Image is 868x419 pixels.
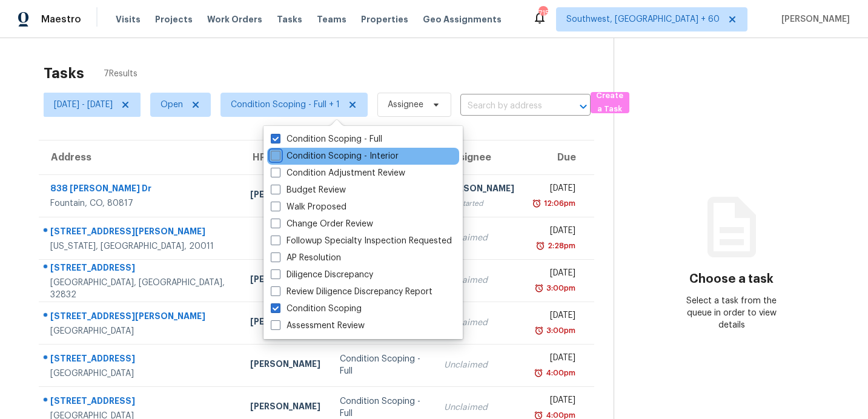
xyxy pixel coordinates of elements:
[544,282,575,294] div: 3:00pm
[444,182,514,197] div: [PERSON_NAME]
[444,232,514,244] div: Unclaimed
[271,184,346,196] label: Budget Review
[444,359,514,371] div: Unclaimed
[534,352,575,367] div: [DATE]
[434,140,524,174] th: Assignee
[50,225,231,240] div: [STREET_ADDRESS][PERSON_NAME]
[250,400,320,415] div: [PERSON_NAME]
[777,13,850,25] span: [PERSON_NAME]
[50,277,231,301] div: [GEOGRAPHIC_DATA], [GEOGRAPHIC_DATA], 32832
[50,262,231,277] div: [STREET_ADDRESS]
[340,353,425,377] div: Condition Scoping - Full
[534,267,575,282] div: [DATE]
[575,98,592,115] button: Open
[444,274,514,286] div: Unclaimed
[271,218,373,230] label: Change Order Review
[534,367,543,379] img: Overdue Alarm Icon
[444,197,514,209] div: Not Started
[277,15,302,24] span: Tasks
[104,68,137,80] span: 7 Results
[155,13,193,25] span: Projects
[689,273,774,285] h3: Choose a task
[524,140,594,174] th: Due
[271,235,452,247] label: Followup Specialty Inspection Requested
[231,99,340,111] span: Condition Scoping - Full + 1
[542,197,575,209] div: 12:06pm
[597,89,623,117] span: Create a Task
[444,401,514,414] div: Unclaimed
[534,182,575,197] div: [DATE]
[50,368,231,380] div: [GEOGRAPHIC_DATA]
[271,133,382,145] label: Condition Scoping - Full
[41,13,81,25] span: Maestro
[538,7,547,19] div: 715
[673,295,790,331] div: Select a task from the queue in order to view details
[271,303,362,315] label: Condition Scoping
[534,225,575,240] div: [DATE]
[271,286,432,298] label: Review Diligence Discrepancy Report
[271,167,405,179] label: Condition Adjustment Review
[271,201,346,213] label: Walk Proposed
[54,99,113,111] span: [DATE] - [DATE]
[535,240,545,252] img: Overdue Alarm Icon
[50,197,231,209] div: Fountain, CO, 80817
[545,240,575,252] div: 2:28pm
[534,325,544,337] img: Overdue Alarm Icon
[161,99,183,111] span: Open
[361,13,408,25] span: Properties
[460,97,557,116] input: Search by address
[271,320,365,332] label: Assessment Review
[566,13,720,25] span: Southwest, [GEOGRAPHIC_DATA] + 60
[534,309,575,325] div: [DATE]
[50,240,231,252] div: [US_STATE], [GEOGRAPHIC_DATA], 20011
[444,317,514,329] div: Unclaimed
[250,273,320,288] div: [PERSON_NAME]
[388,99,423,111] span: Assignee
[250,358,320,373] div: [PERSON_NAME]
[50,325,231,337] div: [GEOGRAPHIC_DATA]
[317,13,346,25] span: Teams
[543,367,575,379] div: 4:00pm
[423,13,502,25] span: Geo Assignments
[50,395,231,410] div: [STREET_ADDRESS]
[250,315,320,331] div: [PERSON_NAME]
[50,182,231,197] div: 838 [PERSON_NAME] Dr
[271,252,341,264] label: AP Resolution
[240,140,330,174] th: HPM
[532,197,542,209] img: Overdue Alarm Icon
[250,188,320,203] div: [PERSON_NAME]
[544,325,575,337] div: 3:00pm
[39,140,240,174] th: Address
[50,352,231,368] div: [STREET_ADDRESS]
[591,92,629,113] button: Create a Task
[44,67,84,79] h2: Tasks
[50,310,231,325] div: [STREET_ADDRESS][PERSON_NAME]
[534,394,575,409] div: [DATE]
[534,282,544,294] img: Overdue Alarm Icon
[271,150,399,162] label: Condition Scoping - Interior
[271,269,373,281] label: Diligence Discrepancy
[116,13,141,25] span: Visits
[207,13,262,25] span: Work Orders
